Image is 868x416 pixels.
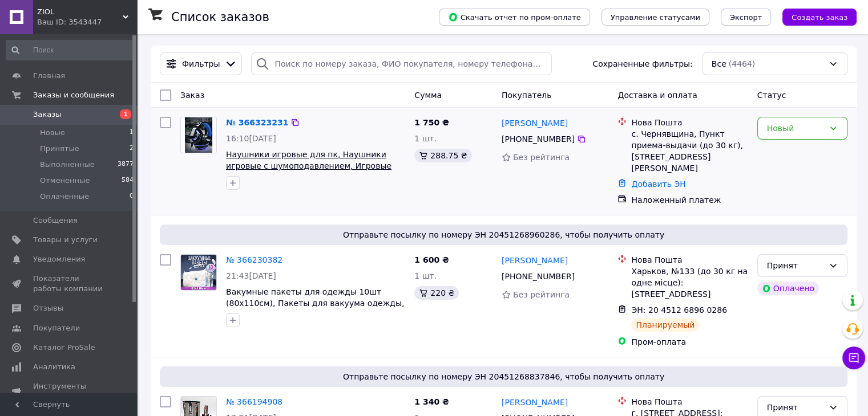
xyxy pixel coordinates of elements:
[37,17,137,27] div: Ваш ID: 3543447
[226,255,282,264] a: № 366230382
[631,396,748,407] div: Нова Пошта
[631,336,748,348] div: Пром-оплата
[721,9,771,26] button: Экспорт
[414,118,449,127] span: 1 750 ₴
[40,191,89,202] span: Оплаченные
[185,117,212,153] img: Фото товару
[33,109,61,120] span: Заказы
[611,13,700,22] span: Управление статусами
[414,255,449,264] span: 1 600 ₴
[631,128,748,174] div: с. Чернявщина, Пункт приема-выдачи (до 30 кг), [STREET_ADDRESS][PERSON_NAME]
[842,346,865,369] button: Чат с покупателем
[439,9,590,26] button: Скачать отчет по пром-оплате
[499,268,577,284] div: [PHONE_NUMBER]
[631,318,699,332] div: Планируемый
[33,362,75,372] span: Аналитика
[631,180,685,189] a: Добавить ЭН
[631,305,727,315] span: ЭН: 20 4512 6896 0286
[33,90,114,100] span: Заказы и сообщения
[180,91,204,100] span: Заказ
[118,160,134,170] span: 3877
[226,134,276,143] span: 16:10[DATE]
[502,91,552,100] span: Покупатель
[414,397,449,406] span: 1 340 ₴
[513,290,570,299] span: Без рейтинга
[502,397,568,408] a: [PERSON_NAME]
[226,150,391,182] a: Наушники игровые для пк, Наушники игровые с шумоподавлением, Игровые наушники с шумоподавлением, PIO
[502,255,568,266] a: [PERSON_NAME]
[130,128,134,138] span: 1
[164,229,843,240] span: Отправьте посылку по номеру ЭН 20451268960286, чтобы получить оплату
[757,282,819,295] div: Оплачено
[792,13,847,22] span: Создать заказ
[771,12,857,21] a: Создать заказ
[448,12,581,22] span: Скачать отчет по пром-оплате
[617,91,697,100] span: Доставка и оплата
[33,303,63,313] span: Отзывы
[767,122,824,134] div: Новый
[226,271,276,280] span: 21:43[DATE]
[180,254,217,291] a: Фото товару
[33,342,95,353] span: Каталог ProSale
[414,286,459,300] div: 220 ₴
[757,91,786,100] span: Статус
[130,191,134,202] span: 0
[502,117,568,129] a: [PERSON_NAME]
[33,235,98,245] span: Товары и услуги
[631,254,748,266] div: Нова Пошта
[180,117,217,153] a: Фото товару
[631,266,748,300] div: Харьков, №133 (до 30 кг на одне місце): [STREET_ADDRESS]
[40,144,79,154] span: Принятые
[767,401,824,414] div: Принят
[33,215,78,226] span: Сообщения
[251,52,552,75] input: Поиск по номеру заказа, ФИО покупателя, номеру телефона, Email, номеру накладной
[226,287,404,319] a: Вакумные пакеты для одежды 10шт (80x110см), Пакеты для вакуума одежды, PIO
[730,13,762,22] span: Экспорт
[513,153,570,162] span: Без рейтинга
[729,59,756,68] span: (4464)
[767,259,824,272] div: Принят
[33,274,106,294] span: Показатели работы компании
[6,40,135,60] input: Поиск
[164,371,843,382] span: Отправьте посылку по номеру ЭН 20451268837846, чтобы получить оплату
[712,58,726,70] span: Все
[40,128,65,138] span: Новые
[414,91,442,100] span: Сумма
[33,381,106,402] span: Инструменты вебмастера и SEO
[181,255,216,290] img: Фото товару
[182,58,220,70] span: Фильтры
[414,149,471,162] div: 288.75 ₴
[782,9,857,26] button: Создать заказ
[37,7,123,17] span: ZIOL
[631,117,748,128] div: Нова Пошта
[130,144,134,154] span: 2
[171,10,269,24] h1: Список заказов
[33,254,85,264] span: Уведомления
[601,9,709,26] button: Управление статусами
[226,118,288,127] a: № 366323231
[414,134,437,143] span: 1 шт.
[592,58,692,70] span: Сохраненные фильтры:
[226,397,282,406] a: № 366194908
[122,176,134,186] span: 584
[33,323,80,333] span: Покупатели
[631,194,748,206] div: Наложенный платеж
[414,271,437,280] span: 1 шт.
[120,109,131,119] span: 1
[33,71,65,81] span: Главная
[499,131,577,147] div: [PHONE_NUMBER]
[40,176,90,186] span: Отмененные
[40,160,95,170] span: Выполненные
